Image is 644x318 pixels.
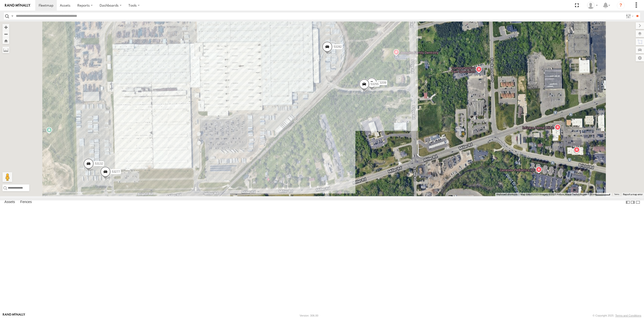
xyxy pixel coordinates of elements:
[624,12,634,20] label: Search Filter Options
[2,46,9,53] label: Measure
[3,313,25,318] a: Visit our Website
[588,193,612,196] button: Map Scale: 50 m per 57 pixels
[300,314,318,317] div: Version: 306.00
[614,193,619,195] a: Terms (opens in new tab)
[95,162,103,165] span: 53132
[623,193,643,196] a: Report a map error
[333,45,341,48] span: 53282
[2,24,9,31] button: Zoom in
[5,4,30,7] img: rand-logo.svg
[18,199,34,206] label: Fences
[2,31,9,37] button: Zoom out
[617,1,625,9] i: ?
[593,314,641,317] div: © Copyright 2025 -
[630,199,635,206] label: Dock Summary Table to the Right
[585,2,599,9] div: Miky Transport
[625,199,630,206] label: Dock Summary Table to the Left
[590,193,595,196] span: 50 m
[2,199,17,206] label: Assets
[636,55,644,61] label: Map Settings
[615,314,641,317] a: Terms and Conditions
[2,172,12,182] button: Drag Pegman onto the map to open Street View
[2,37,9,44] button: Zoom Home
[10,12,14,20] label: Search Query
[520,193,587,196] span: Map data ©2025 Imagery ©2025 Airbus, Maxar Technologies
[370,82,378,86] span: 53255
[497,193,518,196] button: Keyboard shortcuts
[635,199,640,206] label: Hide Summary Table
[112,170,120,173] span: 53277
[378,81,386,84] span: 53209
